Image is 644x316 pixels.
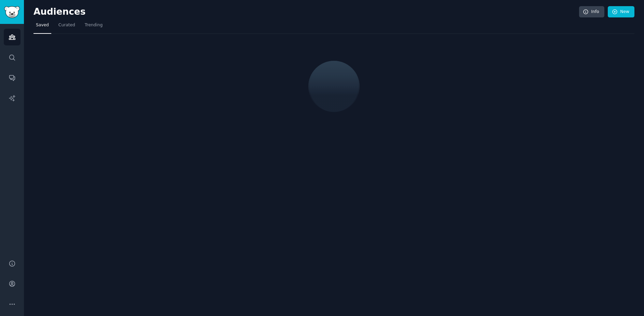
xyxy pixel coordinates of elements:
[85,22,103,28] span: Trending
[36,22,49,28] span: Saved
[608,6,634,18] a: New
[58,22,75,28] span: Curated
[82,20,105,34] a: Trending
[4,6,20,18] img: GummySearch logo
[56,20,78,34] a: Curated
[33,20,51,34] a: Saved
[579,6,604,18] a: Info
[33,6,579,17] h2: Audiences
